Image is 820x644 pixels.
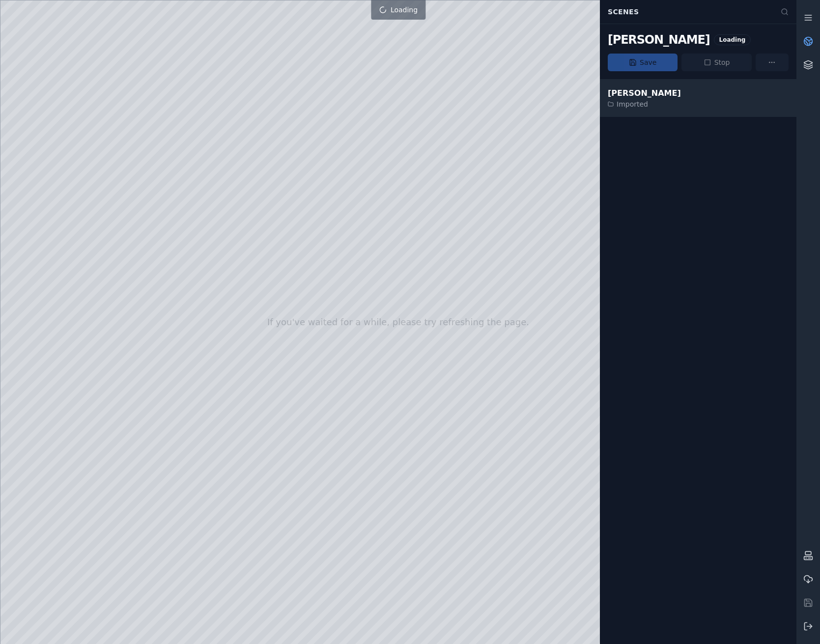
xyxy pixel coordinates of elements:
div: Santiago [608,32,710,48]
div: Imported [608,99,681,109]
div: Scenes [602,2,775,21]
div: Loading [714,34,751,45]
div: [PERSON_NAME] [608,87,681,99]
span: Loading [391,5,418,15]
